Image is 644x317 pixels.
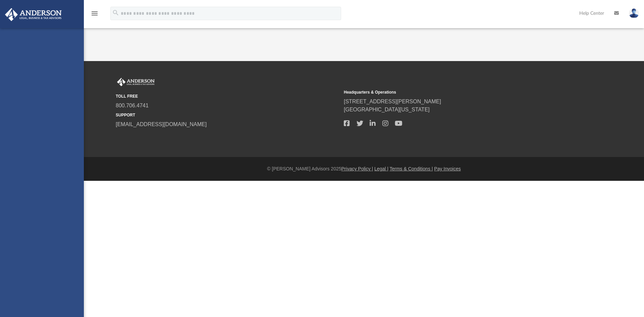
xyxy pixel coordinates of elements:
small: TOLL FREE [116,93,339,99]
i: search [112,9,119,16]
small: Headquarters & Operations [344,89,567,95]
div: © [PERSON_NAME] Advisors 2025 [84,165,644,172]
a: menu [91,13,99,17]
a: [STREET_ADDRESS][PERSON_NAME] [344,99,441,104]
a: [GEOGRAPHIC_DATA][US_STATE] [344,107,430,112]
a: Privacy Policy | [341,166,373,171]
img: Anderson Advisors Platinum Portal [116,78,156,87]
a: [EMAIL_ADDRESS][DOMAIN_NAME] [116,121,207,127]
a: 800.706.4741 [116,103,149,108]
img: Anderson Advisors Platinum Portal [3,8,64,21]
a: Terms & Conditions | [390,166,433,171]
img: User Pic [629,8,639,18]
small: SUPPORT [116,112,339,118]
i: menu [91,9,99,17]
a: Legal | [374,166,388,171]
a: Pay Invoices [434,166,461,171]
